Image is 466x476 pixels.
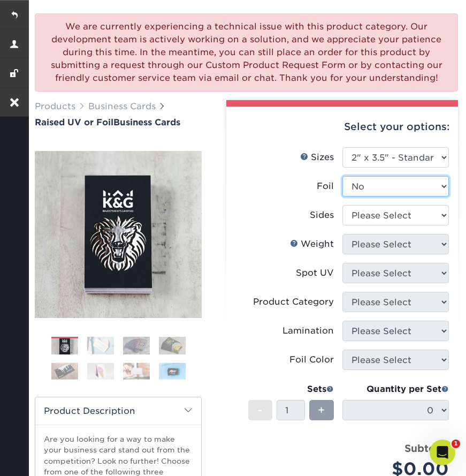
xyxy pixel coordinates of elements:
a: Business Cards [88,101,156,111]
a: Raised UV or FoilBusiness Cards [35,117,202,127]
div: Spot UV [296,267,334,279]
img: Business Cards 07 [123,363,150,380]
div: Foil Color [289,353,334,366]
a: Products [35,101,75,111]
div: Lamination [282,324,334,337]
div: Sets [248,383,334,396]
div: Sides [310,209,334,222]
img: Raised UV or Foil 01 [35,151,202,318]
img: Business Cards 01 [51,333,78,360]
div: Select your options: [235,107,449,147]
img: Business Cards 04 [159,336,186,355]
div: Quantity per Set [342,383,449,396]
div: Weight [290,238,334,251]
span: + [318,402,325,418]
span: 1 [452,440,460,448]
h2: Product Description [35,397,201,425]
span: Raised UV or Foil [35,117,113,127]
img: Business Cards 05 [51,363,78,380]
strong: Subtotal [404,442,449,454]
img: Business Cards 02 [87,336,114,355]
div: Foil [317,180,334,193]
span: - [258,402,263,418]
iframe: Intercom live chat [430,440,455,465]
img: Business Cards 08 [159,363,186,380]
div: Product Category [253,296,334,308]
img: Business Cards 06 [87,363,114,380]
div: Sizes [300,151,334,164]
img: Business Cards 03 [123,336,150,355]
div: We are currently experiencing a technical issue with this product category. Our development team ... [35,13,458,92]
h1: Business Cards [35,117,202,127]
